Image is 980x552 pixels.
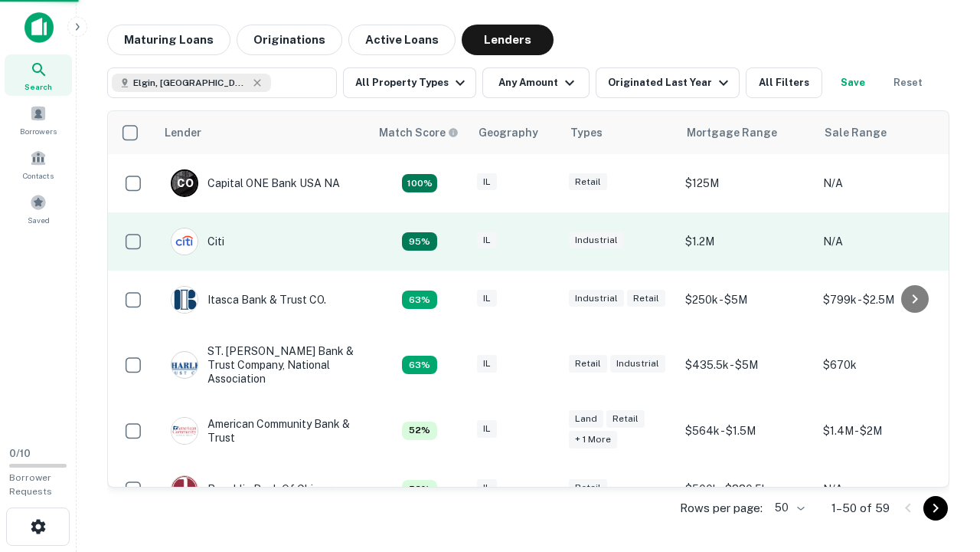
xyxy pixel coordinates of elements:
[477,355,497,373] div: IL
[171,169,340,197] div: Capital ONE Bank USA NA
[107,25,230,55] button: Maturing Loans
[402,356,437,374] div: Capitalize uses an advanced AI algorithm to match your search with the best lender. The match sco...
[815,402,953,460] td: $1.4M - $2M
[678,402,815,460] td: $564k - $1.5M
[678,271,815,329] td: $250k - $5M
[815,460,953,518] td: N/A
[746,67,822,98] button: All Filters
[379,124,459,141] div: Capitalize uses an advanced AI algorithm to match your search with the best lender. The match sco...
[678,460,815,518] td: $500k - $880.5k
[237,25,342,55] button: Originations
[5,99,72,140] a: Borrowers
[569,173,607,191] div: Retail
[815,212,953,271] td: N/A
[462,25,554,55] button: Lenders
[569,355,607,373] div: Retail
[9,472,52,497] span: Borrower Requests
[379,124,456,141] h6: Match Score
[5,54,72,96] a: Search
[479,123,538,142] div: Geography
[171,228,224,255] div: Citi
[469,111,561,154] th: Geography
[477,173,497,191] div: IL
[20,125,57,137] span: Borrowers
[402,480,437,498] div: Capitalize uses an advanced AI algorithm to match your search with the best lender. The match sco...
[606,410,645,428] div: Retail
[678,212,815,271] td: $1.2M
[343,67,476,98] button: All Property Types
[477,420,497,438] div: IL
[610,355,665,373] div: Industrial
[402,291,437,309] div: Capitalize uses an advanced AI algorithm to match your search with the best lender. The match sco...
[680,499,763,517] p: Rows per page:
[569,290,624,307] div: Industrial
[477,290,497,307] div: IL
[171,418,198,444] img: picture
[477,232,497,249] div: IL
[5,188,72,229] a: Saved
[171,228,198,255] img: picture
[477,479,497,497] div: IL
[815,154,953,212] td: N/A
[23,169,54,182] span: Contacts
[923,496,948,521] button: Go to next page
[815,329,953,402] td: $670k
[133,76,248,90] span: Elgin, [GEOGRAPHIC_DATA], [GEOGRAPHIC_DATA]
[769,497,807,519] div: 50
[687,123,777,142] div: Mortgage Range
[570,123,603,142] div: Types
[569,431,617,449] div: + 1 more
[825,123,887,142] div: Sale Range
[402,232,437,251] div: Capitalize uses an advanced AI algorithm to match your search with the best lender. The match sco...
[402,174,437,192] div: Capitalize uses an advanced AI algorithm to match your search with the best lender. The match sco...
[678,154,815,212] td: $125M
[903,380,980,454] iframe: Chat Widget
[678,111,815,154] th: Mortgage Range
[177,176,193,192] p: C O
[482,67,590,98] button: Any Amount
[171,344,354,386] div: ST. [PERSON_NAME] Bank & Trust Company, National Association
[171,286,326,314] div: Itasca Bank & Trust CO.
[828,67,877,98] button: Save your search to get updates of matches that match your search criteria.
[171,352,198,378] img: picture
[348,25,456,55] button: Active Loans
[24,12,54,43] img: capitalize-icon.png
[165,123,201,142] div: Lender
[5,143,72,185] a: Contacts
[171,475,338,503] div: Republic Bank Of Chicago
[596,67,740,98] button: Originated Last Year
[171,476,198,502] img: picture
[171,287,198,313] img: picture
[561,111,678,154] th: Types
[28,214,50,226] span: Saved
[815,271,953,329] td: $799k - $2.5M
[678,329,815,402] td: $435.5k - $5M
[569,410,603,428] div: Land
[155,111,370,154] th: Lender
[884,67,933,98] button: Reset
[370,111,469,154] th: Capitalize uses an advanced AI algorithm to match your search with the best lender. The match sco...
[608,74,733,92] div: Originated Last Year
[815,111,953,154] th: Sale Range
[171,417,354,445] div: American Community Bank & Trust
[569,479,607,497] div: Retail
[569,232,624,249] div: Industrial
[9,448,31,459] span: 0 / 10
[402,422,437,440] div: Capitalize uses an advanced AI algorithm to match your search with the best lender. The match sco...
[24,80,52,93] span: Search
[831,499,890,517] p: 1–50 of 59
[627,290,665,307] div: Retail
